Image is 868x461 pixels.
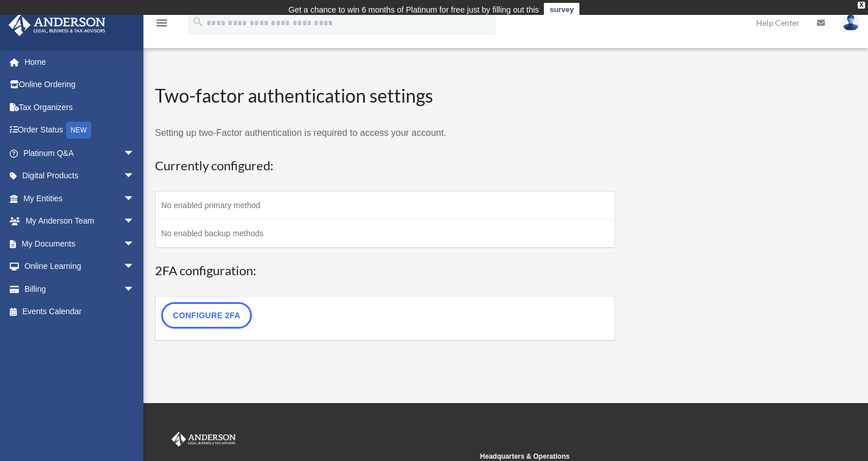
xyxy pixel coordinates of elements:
[8,165,152,187] a: Digital Productsarrow_drop_down
[66,122,91,139] div: NEW
[8,119,152,142] a: Order StatusNEW
[123,210,146,233] span: arrow_drop_down
[858,2,865,9] div: close
[155,20,169,30] a: menu
[5,14,109,36] img: Anderson Advisors Platinum Portal
[8,73,152,96] a: Online Ordering
[544,3,579,17] a: survey
[8,278,152,300] a: Billingarrow_drop_down
[123,255,146,279] span: arrow_drop_down
[155,191,615,219] td: No enabled primary method
[161,302,252,329] a: Configure 2FA
[8,300,152,323] a: Events Calendar
[192,15,204,28] i: search
[123,142,146,165] span: arrow_drop_down
[289,3,539,17] div: Get a chance to win 6 months of Platinum for free just by filling out this
[8,96,152,119] a: Tax Organizers
[155,125,615,141] p: Setting up two-Factor authentication is required to access your account.
[155,219,615,248] td: No enabled backup methods
[123,278,146,301] span: arrow_drop_down
[155,83,615,109] h2: Two-factor authentication settings
[169,432,238,447] img: Anderson Advisors Platinum Portal
[842,14,859,31] img: User Pic
[8,187,152,210] a: My Entitiesarrow_drop_down
[8,142,152,165] a: Platinum Q&Aarrow_drop_down
[155,157,615,175] h3: Currently configured:
[123,165,146,188] span: arrow_drop_down
[123,232,146,256] span: arrow_drop_down
[8,210,152,233] a: My Anderson Teamarrow_drop_down
[8,255,152,278] a: Online Learningarrow_drop_down
[8,232,152,255] a: My Documentsarrow_drop_down
[155,262,615,280] h3: 2FA configuration:
[155,16,169,30] i: menu
[123,187,146,210] span: arrow_drop_down
[8,50,152,73] a: Home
